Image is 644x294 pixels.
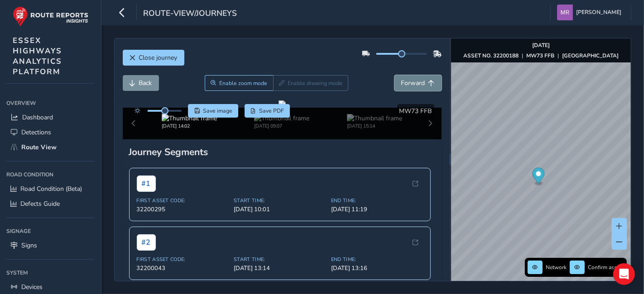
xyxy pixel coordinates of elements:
span: MW73 FFB [399,107,432,115]
span: Route View [21,143,57,152]
div: Road Condition [6,168,95,181]
a: Dashboard [6,110,95,125]
a: Detections [6,125,95,140]
button: [PERSON_NAME] [557,5,625,20]
button: Zoom [205,75,273,91]
span: Confirm assets [588,264,624,271]
span: Detections [21,128,51,137]
span: Dashboard [22,113,53,122]
span: 32200043 [137,264,229,272]
span: Road Condition (Beta) [20,185,82,193]
div: Map marker [533,168,545,186]
span: Save image [203,107,232,114]
button: Back [123,75,159,91]
span: End Time: [331,197,423,204]
div: [DATE] 14:02 [162,123,217,129]
span: route-view/journeys [143,8,237,20]
span: Save PDF [259,107,284,114]
a: Defects Guide [6,196,95,211]
span: [DATE] 10:01 [234,205,326,213]
span: First Asset Code: [137,197,229,204]
a: Route View [6,140,95,155]
button: Close journey [123,50,184,66]
span: Start Time: [234,197,326,204]
span: [DATE] 13:14 [234,264,326,272]
span: ESSEX HIGHWAYS ANALYTICS PLATFORM [13,35,62,77]
div: Signage [6,224,95,238]
img: Thumbnail frame [162,114,217,123]
span: Signs [21,241,37,250]
span: Defects Guide [20,199,60,208]
a: Signs [6,238,95,253]
span: Back [139,79,152,87]
strong: [GEOGRAPHIC_DATA] [562,52,619,59]
span: First Asset Code: [137,256,229,263]
div: [DATE] 15:14 [347,123,402,129]
img: Thumbnail frame [347,114,402,123]
div: Overview [6,96,95,110]
img: Thumbnail frame [254,114,309,123]
span: End Time: [331,256,423,263]
img: rr logo [13,6,88,27]
span: [DATE] 11:19 [331,205,423,213]
button: Forward [394,75,442,91]
span: Close journey [139,53,178,62]
span: # 1 [137,175,156,192]
button: Save [188,104,238,118]
span: [DATE] 13:16 [331,264,423,272]
div: Journey Segments [129,146,435,158]
div: System [6,266,95,280]
div: [DATE] 09:07 [254,123,309,129]
span: Network [546,264,567,271]
a: Road Condition (Beta) [6,181,95,196]
span: Enable zoom mode [219,80,267,87]
span: Start Time: [234,256,326,263]
strong: ASSET NO. 32200188 [463,52,519,59]
span: 32200295 [137,205,229,213]
span: [PERSON_NAME] [576,5,621,20]
button: PDF [245,104,290,118]
span: Devices [21,283,43,291]
img: diamond-layout [557,5,573,20]
div: Open Intercom Messenger [613,263,635,285]
span: # 2 [137,234,156,251]
strong: [DATE] [532,42,550,49]
span: Forward [401,79,425,87]
strong: MW73 FFB [526,52,554,59]
div: | | [463,52,619,59]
